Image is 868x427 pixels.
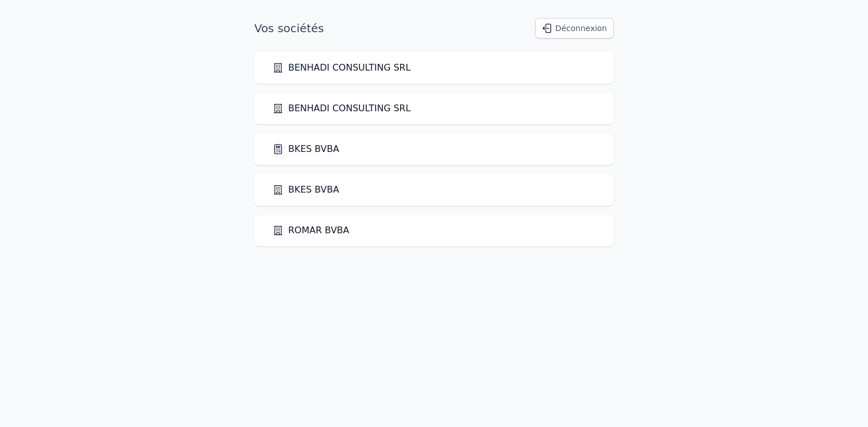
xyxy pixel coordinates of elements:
[272,183,339,197] a: BKES BVBA
[272,61,411,75] a: BENHADI CONSULTING SRL
[272,224,349,237] a: ROMAR BVBA
[254,20,324,36] h1: Vos sociétés
[272,102,411,115] a: BENHADI CONSULTING SRL
[535,18,614,38] button: Déconnexion
[272,142,339,156] a: BKES BVBA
